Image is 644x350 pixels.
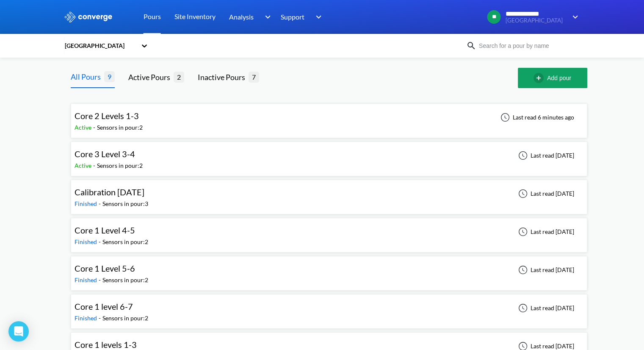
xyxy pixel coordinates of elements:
span: Finished [75,238,99,245]
span: Finished [75,276,99,283]
span: - [93,162,97,169]
img: downArrow.svg [310,12,324,22]
div: Last read [DATE] [514,265,577,275]
div: Last read [DATE] [514,227,577,237]
button: Add pour [518,68,587,88]
img: icon-search.svg [466,41,476,51]
a: Core 1 Level 5-6Finished-Sensors in pour:2Last read [DATE] [71,266,587,273]
img: logo_ewhite.svg [64,11,113,22]
img: downArrow.svg [567,12,580,22]
span: Active [75,162,93,169]
span: Core 3 Level 3-4 [75,149,135,159]
a: Core 2 Levels 1-3Active-Sensors in pour:2Last read 6 minutes ago [71,113,587,120]
a: Core 1 Level 4-5Finished-Sensors in pour:2Last read [DATE] [71,228,587,235]
span: Core 1 levels 1-3 [75,339,137,350]
span: 2 [174,72,184,82]
span: Calibration [DATE] [75,187,144,197]
span: Core 2 Levels 1-3 [75,111,139,121]
span: - [99,238,102,245]
span: [GEOGRAPHIC_DATA] [506,17,567,24]
span: 7 [249,72,259,82]
div: Active Pours [128,71,174,83]
div: All Pours [71,71,104,83]
img: add-circle-outline.svg [533,73,547,83]
span: Core 1 Level 4-5 [75,225,135,235]
div: Inactive Pours [198,71,249,83]
a: Calibration [DATE]Finished-Sensors in pour:3Last read [DATE] [71,189,587,197]
span: Finished [75,314,99,322]
div: Open Intercom Messenger [8,321,29,342]
span: Support [281,11,304,22]
a: Core 1 level 6-7Finished-Sensors in pour:2Last read [DATE] [71,304,587,311]
span: - [93,124,97,131]
div: Sensors in pour: 3 [102,199,148,208]
a: Core 1 levels 1-3Finished-Sensors in pour:2Last read [DATE] [71,342,587,349]
div: Last read [DATE] [514,150,577,161]
a: Core 3 Level 3-4Active-Sensors in pour:2Last read [DATE] [71,151,587,158]
span: Core 1 Level 5-6 [75,263,135,273]
div: Sensors in pour: 2 [102,314,148,323]
span: Finished [75,200,99,207]
span: Active [75,124,93,131]
div: Last read [DATE] [514,303,577,313]
span: - [99,200,102,207]
span: Core 1 level 6-7 [75,301,133,311]
div: Sensors in pour: 2 [102,275,148,285]
div: Last read [DATE] [514,189,577,199]
div: [GEOGRAPHIC_DATA] [64,41,137,50]
img: downArrow.svg [259,12,273,22]
span: 9 [104,71,115,82]
div: Last read 6 minutes ago [496,112,577,122]
span: - [99,276,102,283]
span: Analysis [229,11,254,22]
div: Sensors in pour: 2 [97,161,143,170]
span: - [99,314,102,322]
input: Search for a pour by name [476,41,579,50]
div: Sensors in pour: 2 [97,123,143,132]
div: Sensors in pour: 2 [102,237,148,247]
